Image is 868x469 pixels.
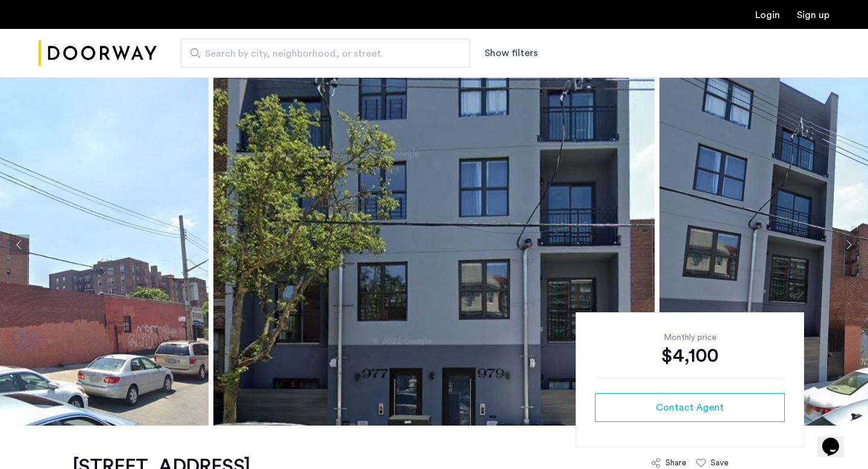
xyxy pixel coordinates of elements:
img: logo [39,31,157,76]
input: Apartment Search [181,39,470,68]
iframe: chat widget [817,421,856,457]
div: Monthly price [595,332,785,344]
a: Cazamio Logo [39,31,157,76]
span: Contact Agent [656,400,724,415]
div: $4,100 [595,344,785,368]
div: Save [711,457,729,469]
span: Search by city, neighborhood, or street. [205,46,436,61]
img: apartment [213,64,655,426]
a: Login [755,10,780,20]
div: Share [665,457,687,469]
button: Show or hide filters [485,46,538,60]
a: Registration [797,10,829,20]
button: Previous apartment [9,234,30,255]
button: Next apartment [838,234,859,255]
button: button [595,393,785,422]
